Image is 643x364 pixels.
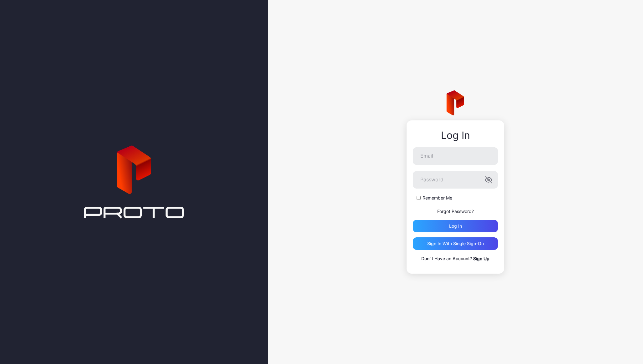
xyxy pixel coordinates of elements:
label: Remember Me [423,195,452,201]
p: Don`t Have an Account? [413,255,498,262]
div: Log In [413,130,498,141]
button: Log in [413,220,498,232]
div: Sign in With Single Sign-On [427,241,484,246]
button: Password [485,176,492,184]
input: Email [413,147,498,165]
input: Password [413,171,498,189]
a: Forgot Password? [437,209,474,214]
button: Sign in With Single Sign-On [413,237,498,250]
div: Log in [449,224,462,229]
a: Sign Up [473,256,489,261]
